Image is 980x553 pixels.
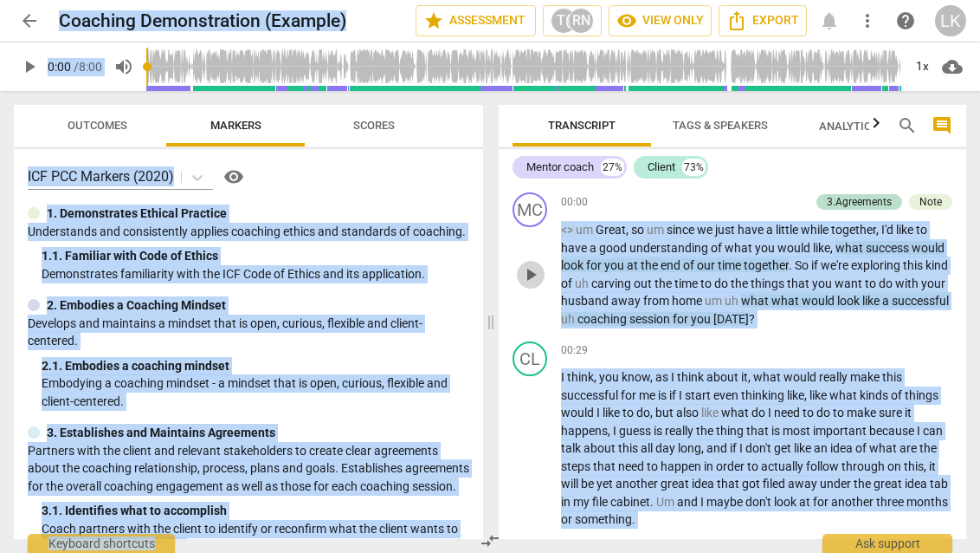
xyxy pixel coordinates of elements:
[866,241,912,255] span: success
[923,424,943,438] span: can
[748,370,753,384] span: ,
[220,163,248,191] button: Help
[641,441,655,455] span: all
[604,258,627,272] span: you
[665,424,696,438] span: really
[874,477,905,491] span: great
[59,10,346,32] h2: Coaching Demonstration (Example)
[573,495,592,509] span: my
[860,388,891,402] span: kinds
[788,477,820,491] span: away
[783,424,813,438] span: most
[19,10,40,31] span: arrow_back
[897,115,918,136] span: search
[813,424,869,438] span: important
[561,276,575,290] span: of
[561,495,573,509] span: in
[19,56,40,77] span: play_arrow
[942,56,963,77] span: cloud_download
[776,223,801,237] span: little
[631,223,647,237] span: so
[618,459,647,473] span: need
[513,342,547,376] div: Change speaker
[648,159,675,176] div: Client
[705,294,725,308] span: Filler word
[616,10,704,31] span: View only
[629,241,711,255] span: understanding
[813,495,831,509] span: for
[568,8,594,34] div: RN
[622,370,650,384] span: know
[677,495,700,509] span: and
[561,258,586,272] span: look
[820,477,854,491] span: under
[561,223,576,237] span: Filler word
[717,477,742,491] span: that
[613,424,619,438] span: I
[715,223,738,237] span: just
[869,441,899,455] span: what
[745,495,774,509] span: don't
[561,195,588,210] span: 00:00
[851,258,903,272] span: exploring
[876,223,881,237] span: ,
[787,276,812,290] span: that
[753,370,783,384] span: what
[924,459,929,473] span: ,
[892,294,949,308] span: successful
[676,406,701,420] span: also
[610,495,650,509] span: cabinet
[618,441,641,455] span: this
[671,370,677,384] span: I
[641,258,661,272] span: the
[601,159,624,176] div: 27%
[831,495,876,509] span: another
[726,10,799,31] span: Export
[593,459,618,473] span: that
[905,388,938,402] span: things
[599,370,622,384] span: you
[627,258,641,272] span: at
[685,388,713,402] span: start
[561,343,588,358] span: 00:29
[621,388,639,402] span: for
[74,60,102,74] span: / 8:00
[761,459,806,473] span: actually
[731,276,751,290] span: the
[706,495,745,509] span: maybe
[656,495,677,509] span: Filler word
[416,5,536,36] button: Assessment
[561,241,590,255] span: have
[28,223,469,241] p: Understands and consistently applies coaching ethics and standards of coaching.
[650,370,655,384] span: ,
[42,357,469,375] div: 2. 1. Embodies a coaching mindset
[751,276,787,290] span: things
[935,5,966,36] div: LK
[841,459,887,473] span: through
[822,534,952,553] div: Ask support
[814,441,830,455] span: an
[629,312,673,326] span: session
[577,312,629,326] span: coaching
[774,441,794,455] span: get
[667,223,697,237] span: since
[616,10,637,31] span: visibility
[526,159,594,176] div: Mentor coach
[921,276,945,290] span: your
[747,459,761,473] span: to
[223,166,244,187] span: visibility
[683,258,697,272] span: of
[716,459,747,473] span: order
[835,241,866,255] span: what
[744,258,789,272] span: together
[674,276,700,290] span: time
[725,241,755,255] span: what
[774,495,799,509] span: look
[919,194,942,210] div: Note
[925,258,948,272] span: kind
[650,495,656,509] span: .
[801,223,831,237] span: while
[906,53,938,81] div: 1x
[561,424,608,438] span: happens
[647,459,661,473] span: to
